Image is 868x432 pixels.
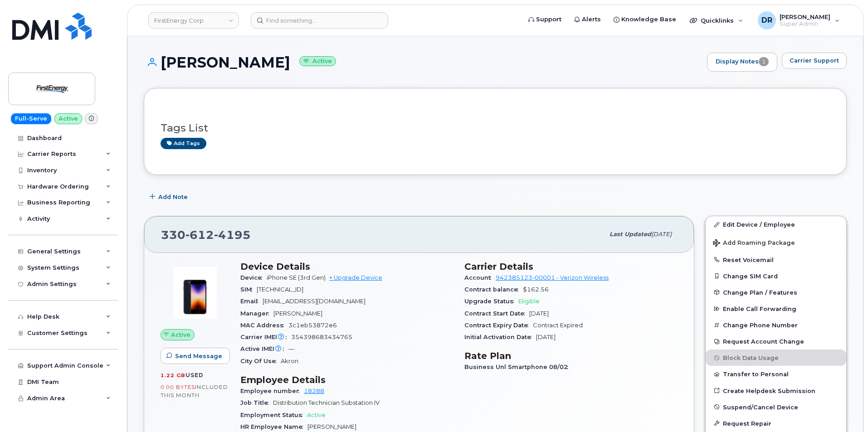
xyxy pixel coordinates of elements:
[144,189,195,205] button: Add Note
[161,372,185,379] span: 1.22 GB
[464,350,678,361] h3: Rate Plan
[329,274,382,281] a: + Upgrade Device
[610,231,651,238] span: Last updated
[240,261,454,272] h3: Device Details
[185,372,204,379] span: used
[723,403,798,410] span: Suspend/Cancel Device
[464,322,533,329] span: Contract Expiry Date
[706,333,846,349] button: Request Account Change
[161,122,830,134] h3: Tags List
[706,383,846,399] a: Create Helpdesk Submission
[464,310,529,317] span: Contract Start Date
[273,399,380,406] span: Distribution Technician Substation IV
[759,57,769,66] span: 1
[288,345,294,352] span: —
[706,399,846,415] button: Suspend/Cancel Device
[240,298,263,305] span: Email
[240,286,257,293] span: SIM
[240,345,288,352] span: Active IMEI
[161,138,206,149] a: Add tags
[240,334,291,340] span: Carrier IMEI
[171,330,190,339] span: Active
[240,374,454,385] h3: Employee Details
[175,352,222,360] span: Send Message
[706,301,846,317] button: Enable Call Forwarding
[706,233,846,252] button: Add Roaming Package
[240,412,307,418] span: Employment Status
[240,388,304,394] span: Employee number
[240,399,273,406] span: Job Title
[267,274,326,281] span: iPhone SE (3rd Gen)
[161,348,230,364] button: Send Message
[240,358,281,364] span: City Of Use
[782,53,847,69] button: Carrier Support
[707,53,777,72] a: Display Notes1
[496,274,609,281] a: 942385123-00001 - Verizon Wireless
[706,415,846,432] button: Request Repair
[307,412,326,418] span: Active
[464,298,518,305] span: Upgrade Status
[723,289,797,296] span: Change Plan / Features
[464,334,536,340] span: Initial Activation Date
[299,56,336,67] small: Active
[790,56,839,65] span: Carrier Support
[240,423,307,430] span: HR Employee Name
[536,334,556,340] span: [DATE]
[161,228,251,242] span: 330
[214,228,251,242] span: 4195
[651,231,672,238] span: [DATE]
[281,358,298,364] span: Akron
[307,423,356,430] span: [PERSON_NAME]
[464,261,678,272] h3: Carrier Details
[706,366,846,382] button: Transfer to Personal
[185,228,214,242] span: 612
[273,310,322,317] span: [PERSON_NAME]
[706,284,846,301] button: Change Plan / Features
[706,317,846,333] button: Change Phone Number
[288,322,337,329] span: 3c1eb53872e6
[464,274,496,281] span: Account
[706,252,846,268] button: Reset Voicemail
[257,286,303,293] span: [TECHNICAL_ID]
[304,388,324,394] a: 18288
[158,193,188,201] span: Add Note
[723,306,796,312] span: Enable Call Forwarding
[518,298,540,305] span: Eligible
[529,310,549,317] span: [DATE]
[168,266,222,320] img: image20231002-3703462-1angbar.jpeg
[161,384,195,390] span: 0.00 Bytes
[291,334,352,340] span: 354398683434765
[706,268,846,284] button: Change SIM Card
[263,298,366,305] span: [EMAIL_ADDRESS][DOMAIN_NAME]
[533,322,583,329] span: Contract Expired
[240,322,288,329] span: MAC Address
[464,286,523,293] span: Contract balance
[829,393,861,425] iframe: Messenger Launcher
[240,310,273,317] span: Manager
[523,286,549,293] span: $162.56
[464,364,573,370] span: Business Unl Smartphone 08/02
[706,216,846,233] a: Edit Device / Employee
[713,239,795,248] span: Add Roaming Package
[240,274,267,281] span: Device
[161,383,228,398] span: included this month
[706,349,846,366] button: Block Data Usage
[144,54,702,70] h1: [PERSON_NAME]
